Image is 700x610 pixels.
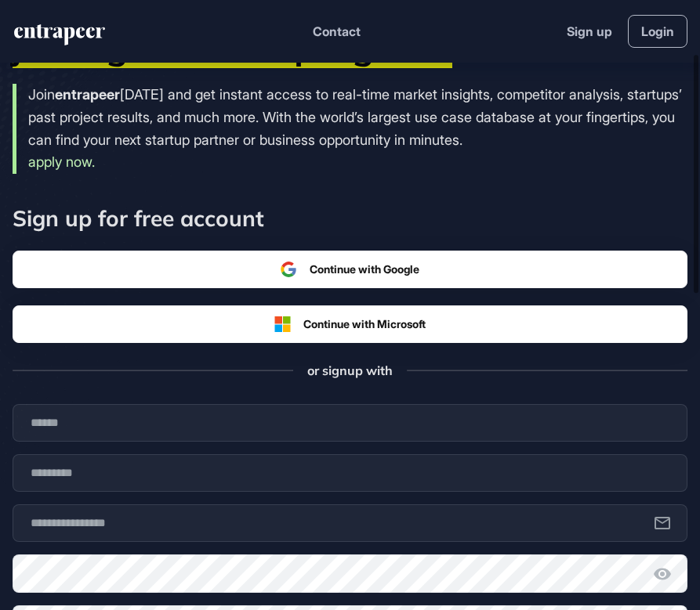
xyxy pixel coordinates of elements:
span: Continue with Microsoft [303,316,426,332]
button: Contact [313,21,361,42]
a: apply now. [28,153,95,170]
span: or signup with [307,362,393,379]
strong: entrapeer [55,86,120,103]
a: entrapeer-logo [13,24,107,51]
a: Sign up [567,22,612,41]
span: Join [DATE] and get instant access to real-time market insights, competitor analysis, startups’ p... [28,86,682,148]
a: Login [628,15,687,48]
h1: Sign up for free account [13,205,687,232]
